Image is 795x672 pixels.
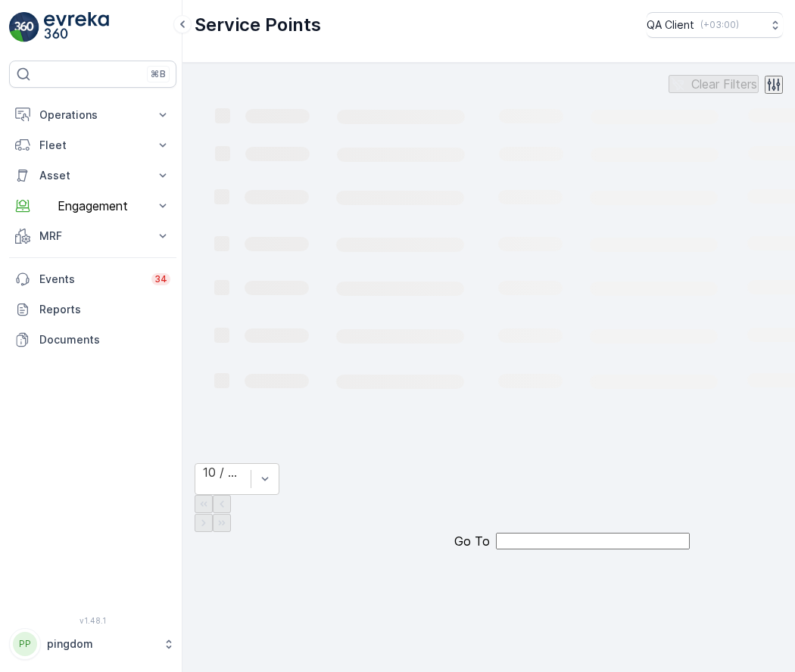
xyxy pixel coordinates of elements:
[647,12,783,38] button: QA Client(+03:00)
[154,273,167,285] p: 34
[9,130,176,160] button: Fleet
[9,616,176,625] span: v 1.48.1
[39,168,146,183] p: Asset
[39,199,146,213] p: Engagement
[700,19,739,31] p: ( +03:00 )
[647,17,694,33] p: QA Client
[9,191,176,221] button: Engagement
[203,465,243,479] div: 10 / Page
[195,13,321,37] p: Service Points
[9,294,176,325] a: Reports
[9,12,39,42] img: logo
[39,107,146,123] p: Operations
[151,68,166,80] p: ⌘B
[9,160,176,191] button: Asset
[39,229,146,244] p: MRF
[9,221,176,251] button: MRF
[39,272,142,287] p: Events
[39,138,146,153] p: Fleet
[44,12,109,42] img: logo_light-DOdMpM7g.png
[669,75,759,93] button: Clear Filters
[9,628,176,660] button: PPpingdom
[9,100,176,130] button: Operations
[47,636,155,652] p: pingdom
[9,264,176,294] a: Events34
[39,302,170,317] p: Reports
[9,325,176,355] a: Documents
[13,632,37,656] div: PP
[454,534,490,548] span: Go To
[691,77,757,91] p: Clear Filters
[39,332,170,347] p: Documents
